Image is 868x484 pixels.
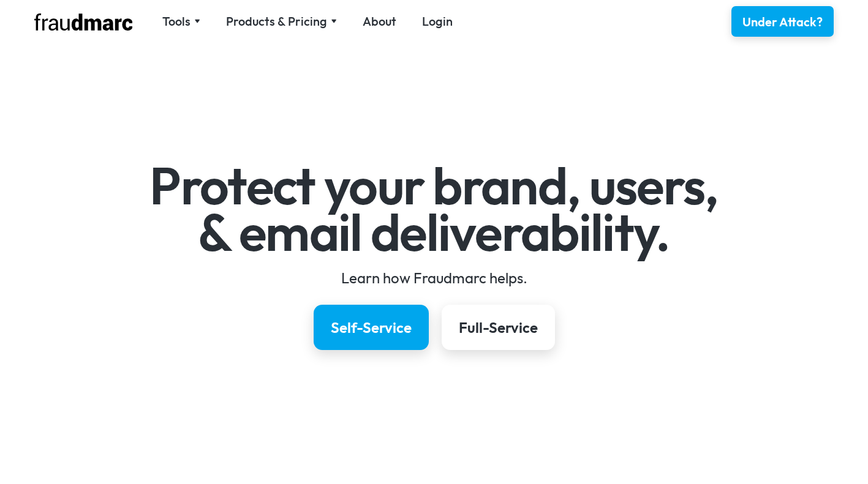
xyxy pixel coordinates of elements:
div: Products & Pricing [226,13,337,30]
a: Under Attack? [731,6,834,37]
div: Products & Pricing [226,13,327,30]
div: Under Attack? [742,13,823,31]
div: Tools [162,13,200,30]
div: Full-Service [459,318,538,337]
div: Tools [162,13,191,30]
a: Login [422,13,453,30]
a: About [363,13,396,30]
div: Self-Service [331,318,412,337]
a: Full-Service [442,305,555,350]
h1: Protect your brand, users, & email deliverability. [78,163,790,255]
div: Learn how Fraudmarc helps. [78,268,790,288]
a: Self-Service [314,305,429,350]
